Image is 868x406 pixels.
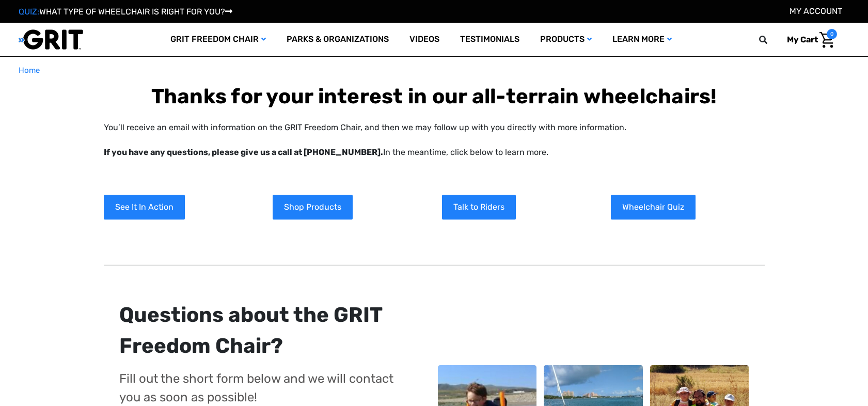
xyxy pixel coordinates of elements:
[399,23,450,56] a: Videos
[819,32,834,48] img: Cart
[273,195,353,220] a: Shop Products
[104,147,383,157] strong: If you have any questions, please give us a call at [PHONE_NUMBER].
[19,7,232,17] a: QUIZ:WHAT TYPE OF WHEELCHAIR IS RIGHT FOR YOU?
[276,23,399,56] a: Parks & Organizations
[19,65,40,76] a: Home
[151,84,717,108] b: Thanks for your interest in our all-terrain wheelchairs!
[530,23,602,56] a: Products
[19,29,83,50] img: GRIT All-Terrain Wheelchair and Mobility Equipment
[19,7,39,17] span: QUIZ:
[104,121,765,159] p: You’ll receive an email with information on the GRIT Freedom Chair, and then we may follow up wit...
[602,23,682,56] a: Learn More
[779,29,837,51] a: Cart with 0 items
[611,195,696,220] a: Wheelchair Quiz
[450,23,530,56] a: Testimonials
[764,29,779,51] input: Search
[790,6,842,16] a: Account
[119,300,399,362] div: Questions about the GRIT Freedom Chair?
[787,35,818,44] span: My Cart
[19,65,850,76] nav: Breadcrumb
[827,29,837,39] span: 0
[19,66,40,75] span: Home
[160,23,276,56] a: GRIT Freedom Chair
[104,195,185,220] a: See It In Action
[442,195,516,220] a: Talk to Riders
